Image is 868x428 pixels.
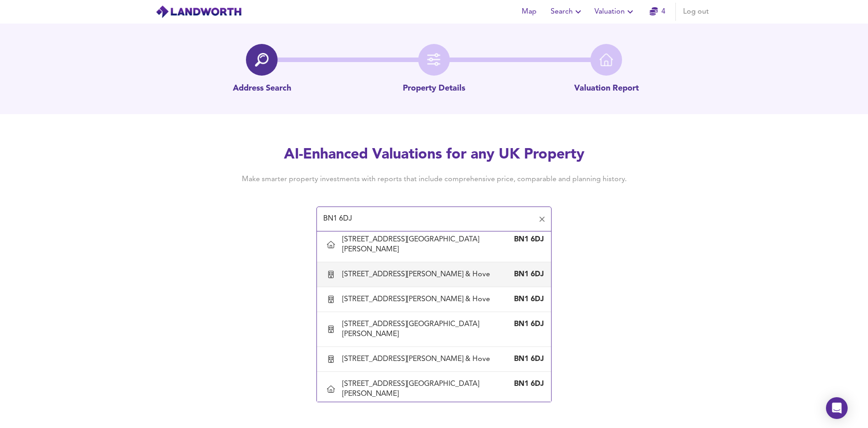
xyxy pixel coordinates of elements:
[342,269,494,279] div: [STREET_ADDRESS][PERSON_NAME] & Hove
[228,174,640,184] h4: Make smarter property investments with reports that include comprehensive price, comparable and p...
[508,294,544,304] div: BN1 6DJ
[826,397,848,419] div: Open Intercom Messenger
[536,213,548,226] button: Clear
[551,5,584,18] span: Search
[508,235,544,245] div: BN1 6DJ
[574,83,639,95] p: Valuation Report
[403,83,465,95] p: Property Details
[594,5,636,18] span: Valuation
[233,83,291,95] p: Address Search
[342,319,508,339] div: [STREET_ADDRESS][GEOGRAPHIC_DATA][PERSON_NAME]
[683,5,709,18] span: Log out
[342,354,494,364] div: [STREET_ADDRESS][PERSON_NAME] & Hove
[591,3,639,21] button: Valuation
[255,53,269,67] img: search-icon
[508,354,544,364] div: BN1 6DJ
[508,379,544,389] div: BN1 6DJ
[342,379,508,399] div: [STREET_ADDRESS][GEOGRAPHIC_DATA][PERSON_NAME]
[427,53,441,67] img: filter-icon
[321,211,534,228] input: Enter a postcode to start...
[508,269,544,279] div: BN1 6DJ
[547,3,587,21] button: Search
[342,235,508,255] div: [STREET_ADDRESS][GEOGRAPHIC_DATA][PERSON_NAME]
[679,3,712,21] button: Log out
[228,145,640,165] h2: AI-Enhanced Valuations for any UK Property
[650,5,665,18] a: 4
[156,5,242,19] img: logo
[518,5,540,18] span: Map
[599,53,613,67] img: home-icon
[514,3,543,21] button: Map
[342,294,494,304] div: [STREET_ADDRESS][PERSON_NAME] & Hove
[643,3,672,21] button: 4
[508,319,544,329] div: BN1 6DJ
